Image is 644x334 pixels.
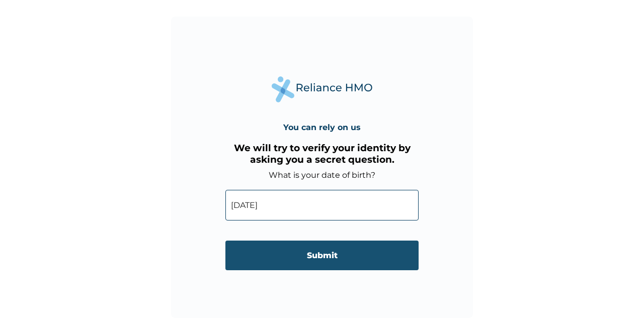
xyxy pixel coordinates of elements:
[225,142,419,165] h3: We will try to verify your identity by asking you a secret question.
[225,241,419,270] input: Submit
[283,123,361,132] h4: You can rely on us
[225,190,419,220] input: DD-MM-YYYY
[269,170,375,180] label: What is your date of birth?
[272,76,372,102] img: Reliance Health's Logo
